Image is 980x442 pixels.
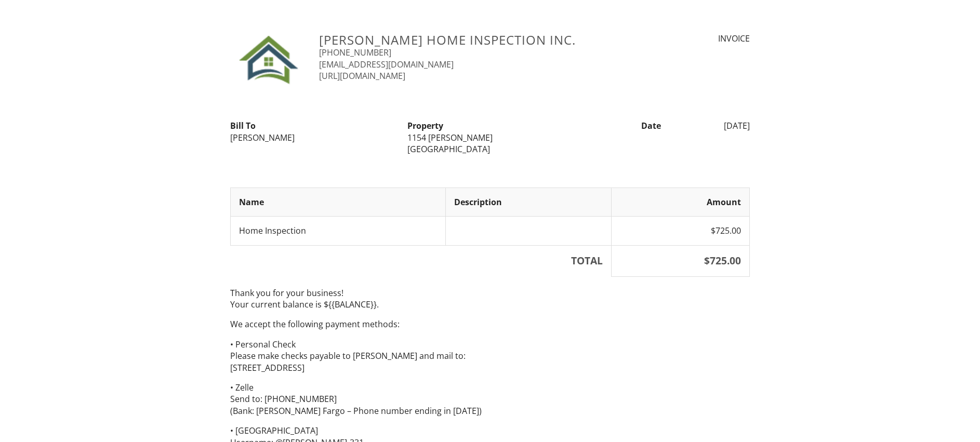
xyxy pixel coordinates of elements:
div: 1154 [PERSON_NAME] [407,132,572,143]
th: Name [231,188,446,217]
h3: [PERSON_NAME] Home Inspection Inc. [319,33,617,47]
a: [URL][DOMAIN_NAME] [319,70,405,82]
p: Thank you for your business! Your current balance is ${{BALANCE}}. [230,287,750,311]
div: [PERSON_NAME] [230,132,395,143]
p: • Personal Check Please make checks payable to [PERSON_NAME] and mail to: [STREET_ADDRESS] [230,339,750,373]
strong: Property [407,120,443,131]
img: cropped-call-Home-Inspections-Banner-Capture.png [230,33,307,85]
a: [EMAIL_ADDRESS][DOMAIN_NAME] [319,59,454,70]
p: • Zelle Send to: [PHONE_NUMBER] (Bank: [PERSON_NAME] Fargo – Phone number ending in [DATE]) [230,382,750,417]
th: Amount [612,188,750,217]
div: [DATE] [667,120,756,131]
div: [GEOGRAPHIC_DATA] [407,143,572,155]
p: We accept the following payment methods: [230,318,750,330]
div: INVOICE [629,33,750,44]
th: Description [445,188,611,217]
a: [PHONE_NUMBER] [319,47,391,58]
td: Home Inspection [231,217,446,245]
th: TOTAL [231,245,612,276]
strong: Bill To [230,120,256,131]
td: $725.00 [612,217,750,245]
div: Date [579,120,668,131]
th: $725.00 [612,245,750,276]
